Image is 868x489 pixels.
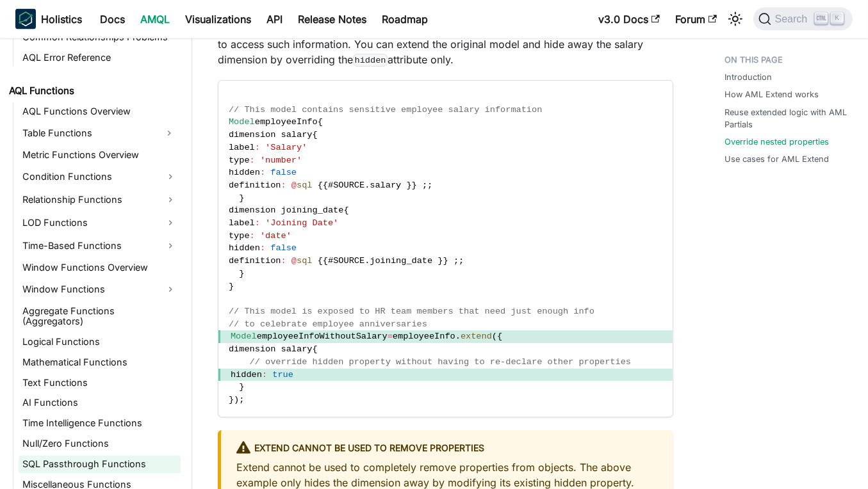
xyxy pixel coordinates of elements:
[328,180,333,190] span: #
[229,231,250,241] span: type
[19,374,181,392] a: Text Functions
[260,168,265,177] span: :
[438,256,443,266] span: }
[19,333,181,351] a: Logical Functions
[257,332,388,341] span: employeeInfoWithoutSalary
[19,353,181,371] a: Mathematical Functions
[497,332,502,341] span: {
[19,146,181,164] a: Metric Functions Overview
[41,12,82,27] b: Holistics
[333,180,364,190] span: SOURCE
[407,180,412,190] span: }
[328,256,333,266] span: #
[229,117,255,127] span: Model
[291,256,297,266] span: @
[19,456,181,474] a: SQL Passthrough Functions
[313,344,318,354] span: {
[771,13,815,25] span: Search
[158,123,181,143] button: Expand sidebar category 'Table Functions'
[19,166,181,187] a: Condition Functions
[19,102,181,120] a: AQL Functions Overview
[370,180,401,190] span: salary
[229,307,594,316] span: // This model is exposed to HR team members that need just enough info
[318,180,323,190] span: {
[753,8,853,31] button: Search (Ctrl+K)
[229,319,427,329] span: // to celebrate employee anniversaries
[239,395,244,405] span: ;
[297,256,312,266] span: sql
[353,54,388,67] code: hidden
[239,193,244,203] span: }
[461,332,492,341] span: extend
[255,117,318,127] span: employeeInfo
[427,180,432,190] span: ;
[412,180,417,190] span: }
[725,106,848,131] a: Reuse extended logic with AML Partials
[229,180,281,190] span: definition
[250,156,255,165] span: :
[422,180,427,190] span: ;
[313,130,318,140] span: {
[370,256,432,266] span: joining_date
[270,243,297,253] span: false
[229,130,313,140] span: dimension salary
[270,168,297,177] span: false
[388,332,393,341] span: =
[443,256,448,266] span: }
[15,9,82,29] a: HolisticsHolistics
[281,180,286,190] span: :
[281,256,286,266] span: :
[19,49,181,67] a: AQL Error Reference
[667,9,725,29] a: Forum
[297,180,312,190] span: sql
[229,168,260,177] span: hidden
[272,370,293,380] span: true
[290,9,374,29] a: Release Notes
[454,256,459,266] span: ;
[19,189,181,210] a: Relationship Functions
[229,344,313,354] span: dimension salary
[725,71,772,83] a: Introduction
[333,256,364,266] span: SOURCE
[229,218,255,228] span: label
[725,9,746,29] button: Switch between dark and light mode (currently light mode)
[19,435,181,453] a: Null/Zero Functions
[393,332,455,341] span: employeeInfo
[15,9,36,29] img: Holistics
[92,9,133,29] a: Docs
[229,256,281,266] span: definition
[455,332,461,341] span: .
[133,9,177,29] a: AMQL
[260,156,302,165] span: 'number'
[19,236,181,256] a: Time-Based Functions
[323,256,328,266] span: {
[459,256,464,266] span: ;
[177,9,259,29] a: Visualizations
[492,332,497,341] span: (
[250,357,632,367] span: // override hidden property without having to re-declare other properties
[260,231,291,241] span: 'date'
[265,143,307,152] span: 'Salary'
[364,256,370,266] span: .
[291,180,297,190] span: @
[343,205,348,215] span: {
[229,205,343,215] span: dimension joining_date
[19,279,181,300] a: Window Functions
[259,9,290,29] a: API
[19,212,181,233] a: LOD Functions
[229,243,260,253] span: hidden
[229,282,234,291] span: }
[725,88,819,100] a: How AML Extend works
[374,9,436,29] a: Roadmap
[255,143,260,152] span: :
[725,136,829,148] a: Override nested properties
[591,9,667,29] a: v3.0 Docs
[231,370,262,380] span: hidden
[725,153,829,165] a: Use cases for AML Extend
[250,231,255,241] span: :
[831,13,844,24] kbd: K
[231,332,257,341] span: Model
[19,415,181,433] a: Time Intelligence Functions
[19,123,158,143] a: Table Functions
[255,218,260,228] span: :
